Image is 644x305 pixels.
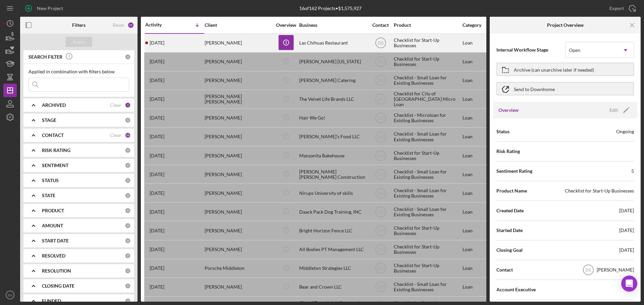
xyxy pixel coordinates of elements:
[145,22,175,27] div: Activity
[205,203,272,221] div: [PERSON_NAME]
[299,72,366,89] div: [PERSON_NAME] Catering
[394,222,461,239] div: Checklist for Start-Up Businesses
[150,247,164,252] time: 2025-06-19 21:10
[42,298,61,304] b: FUNDED
[605,105,632,115] button: Edit
[631,168,634,174] div: 5
[299,147,366,164] div: Manzanita Bakehouse
[463,147,494,164] div: Loan
[150,115,164,121] time: 2025-07-24 22:58
[378,135,383,139] text: DS
[496,168,532,174] span: Sentiment Rating
[8,293,12,297] text: DS
[496,63,634,76] button: Archive (can unarchive later if needed)
[299,90,366,108] div: The Velvet Life Brands LLC
[205,147,272,164] div: [PERSON_NAME]
[125,54,131,60] div: 0
[621,276,637,292] div: Open Intercom Messenger
[42,163,68,168] b: SENTIMENT
[616,128,634,135] div: Ongoing
[514,83,555,95] div: Send to Downhome
[150,190,164,196] time: 2025-07-13 17:55
[150,172,164,177] time: 2025-07-15 20:17
[609,2,624,15] div: Export
[498,107,519,113] h3: Overview
[29,69,129,74] div: Applied in combination with filters below
[378,210,383,214] text: DS
[496,47,565,53] span: Internal Workflow Stage
[150,228,164,233] time: 2025-06-30 05:14
[378,153,383,158] text: DS
[463,165,494,183] div: Loan
[42,238,69,243] b: START DATE
[205,165,272,183] div: [PERSON_NAME]
[205,184,272,202] div: [PERSON_NAME]
[378,191,383,196] text: DS
[125,253,131,259] div: 0
[205,128,272,146] div: [PERSON_NAME]
[597,266,634,273] div: [PERSON_NAME]
[299,53,366,71] div: [PERSON_NAME] [US_STATE]
[496,227,523,234] span: Started Date
[205,278,272,296] div: [PERSON_NAME]
[299,259,366,277] div: Middleton Strategies LLC
[619,207,634,214] div: [DATE]
[150,134,164,139] time: 2025-07-17 21:21
[150,209,164,215] time: 2025-07-02 21:32
[394,53,461,71] div: Checklist for Start-Up Businesses
[378,229,383,233] text: DS
[394,241,461,258] div: Checklist for Start-Up Businesses
[125,298,131,304] div: 0
[463,22,494,28] div: Category
[3,288,17,302] button: DS
[110,133,121,138] div: Clear
[463,222,494,239] div: Loan
[150,40,164,46] time: 2025-08-08 17:34
[150,96,164,102] time: 2025-07-26 01:15
[42,253,65,258] b: RESOLVED
[496,148,520,155] span: Risk Rating
[463,72,494,89] div: Loan
[125,117,131,123] div: 0
[394,128,461,146] div: Checklist - Small Loan for Existing Businesses
[125,238,131,244] div: 0
[394,109,461,127] div: Checklist - Microloan for Existing Businesses
[37,2,63,15] div: New Project
[125,193,131,199] div: 0
[299,109,366,127] div: Hair We Go!
[20,2,70,15] button: New Project
[42,193,55,198] b: STATE
[125,208,131,214] div: 0
[42,148,70,153] b: RISK RATING
[586,268,591,273] text: DS
[299,222,366,239] div: Bright Horizon Fence LLC
[619,247,634,253] div: [DATE]
[378,247,383,252] text: DS
[378,78,383,83] text: DS
[150,265,164,271] time: 2025-06-03 18:26
[378,41,383,46] text: DS
[125,132,131,138] div: 16
[125,102,131,108] div: 1
[150,59,164,64] time: 2025-07-28 18:46
[394,90,461,108] div: Checklist for City of [GEOGRAPHIC_DATA] Micro Loan
[150,284,164,290] time: 2025-04-21 23:11
[42,118,56,123] b: STAGE
[378,172,383,177] text: DS
[463,184,494,202] div: Loan
[394,278,461,296] div: Checklist - Small Loan for Existing Businesses
[42,268,71,274] b: RESOLUTION
[299,6,362,11] div: 16 of 162 Projects • $1,575,927
[368,22,393,28] div: Contact
[73,37,85,47] div: Apply
[378,116,383,121] text: DS
[394,259,461,277] div: Checklist for Start-Up Businesses
[42,102,66,108] b: ARCHIVED
[569,48,580,53] div: Open
[609,105,618,115] div: Edit
[394,34,461,52] div: Checklist for Start-Up Businesses
[205,222,272,239] div: [PERSON_NAME]
[299,241,366,258] div: All Bodies PT Management LLC
[463,241,494,258] div: Loan
[205,53,272,71] div: [PERSON_NAME]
